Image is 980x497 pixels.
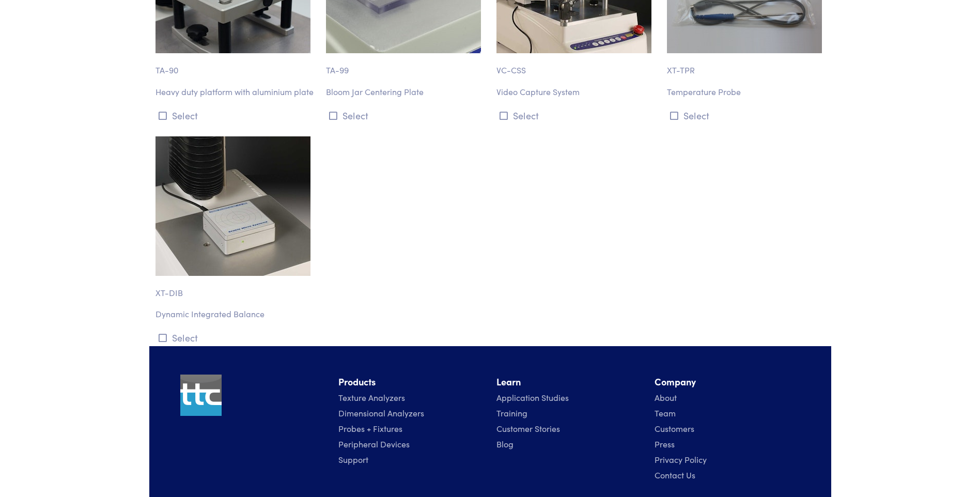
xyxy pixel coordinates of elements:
[155,85,314,99] p: Heavy duty platform with aluminium plate
[338,438,410,449] a: Peripheral Devices
[496,438,514,449] a: Blog
[655,423,694,434] a: Customers
[496,407,527,418] a: Training
[655,454,707,465] a: Privacy Policy
[338,375,484,390] li: Products
[496,392,569,403] a: Application Studies
[326,53,484,77] p: TA-99
[655,375,800,390] li: Company
[655,469,695,480] a: Contact Us
[338,392,405,403] a: Texture Analyzers
[338,407,424,418] a: Dimensional Analyzers
[496,85,655,99] p: Video Capture System
[496,53,655,77] p: VC-CSS
[155,136,310,276] img: accessories-xt_dib-dynamic-integrated-balance.jpg
[655,392,677,403] a: About
[496,375,642,390] li: Learn
[496,107,655,124] button: Select
[667,85,825,99] p: Temperature Probe
[667,107,825,124] button: Select
[155,307,314,321] p: Dynamic Integrated Balance
[338,423,402,434] a: Probes + Fixtures
[338,454,368,465] a: Support
[655,407,676,418] a: Team
[496,423,560,434] a: Customer Stories
[655,438,675,449] a: Press
[155,53,314,77] p: TA-90
[155,107,314,124] button: Select
[667,53,825,77] p: XT-TPR
[155,276,314,300] p: XT-DIB
[155,329,314,346] button: Select
[326,85,484,99] p: Bloom Jar Centering Plate
[180,375,222,416] img: ttc_logo_1x1_v1.0.png
[326,107,484,124] button: Select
